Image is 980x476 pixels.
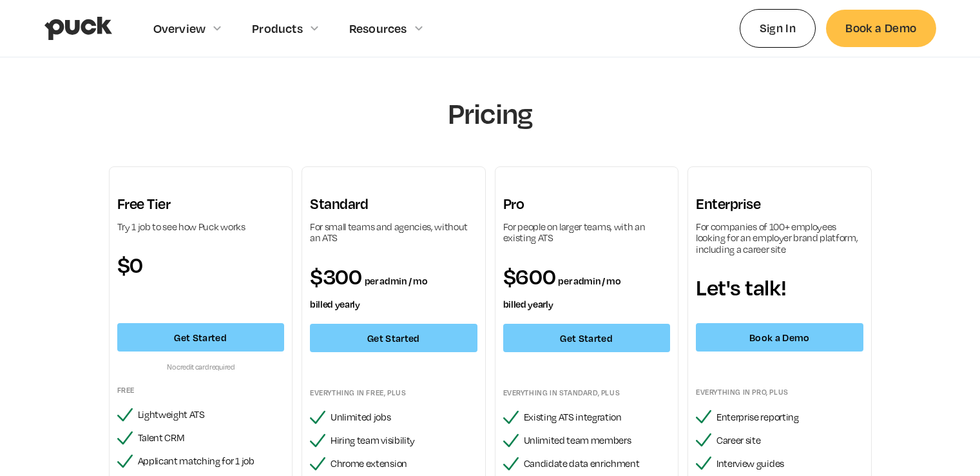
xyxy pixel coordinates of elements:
div: Free [117,385,285,395]
div: Lightweight ATS [138,409,285,421]
div: Career site [716,435,863,446]
div: Try 1 job to see how Puck works [117,221,285,233]
div: Chrome extension [331,458,477,470]
a: Book a Demo [826,10,936,46]
div: For people on larger teams, with an existing ATS [503,221,671,244]
h1: Pricing [281,96,700,130]
a: Sign In [740,9,816,47]
a: Get Started [310,324,477,352]
h3: Pro [503,195,671,213]
div: Products [252,21,303,35]
a: Get Started [503,324,671,352]
div: No credit card required [117,362,285,372]
a: Book a Demo [696,323,863,352]
div: Existing ATS integration [524,412,671,423]
div: For small teams and agencies, without an ATS [310,221,477,244]
h3: Standard [310,195,477,213]
div: $600 [503,264,671,311]
div: Interview guides [716,458,863,470]
div: Resources [349,21,407,35]
div: Let's talk! [696,275,863,299]
div: Overview [153,21,206,35]
div: Everything in FREE, plus [310,388,477,398]
div: For companies of 100+ employees looking for an employer brand platform, including a career site [696,221,863,255]
div: Enterprise reporting [716,412,863,423]
div: Unlimited jobs [331,412,477,423]
h3: Enterprise [696,195,863,213]
div: Everything in pro, plus [696,387,863,397]
div: Unlimited team members [524,435,671,446]
a: Get Started [117,323,285,352]
div: Talent CRM [138,432,285,444]
h3: Free Tier [117,195,285,213]
div: $300 [310,264,477,311]
div: Applicant matching for 1 job [138,455,285,467]
span: per admin / mo billed yearly [310,275,427,310]
div: Hiring team visibility [331,435,477,446]
div: $0 [117,253,285,276]
div: Everything in standard, plus [503,388,671,398]
span: per admin / mo billed yearly [503,275,621,310]
div: Candidate data enrichment [524,458,671,470]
